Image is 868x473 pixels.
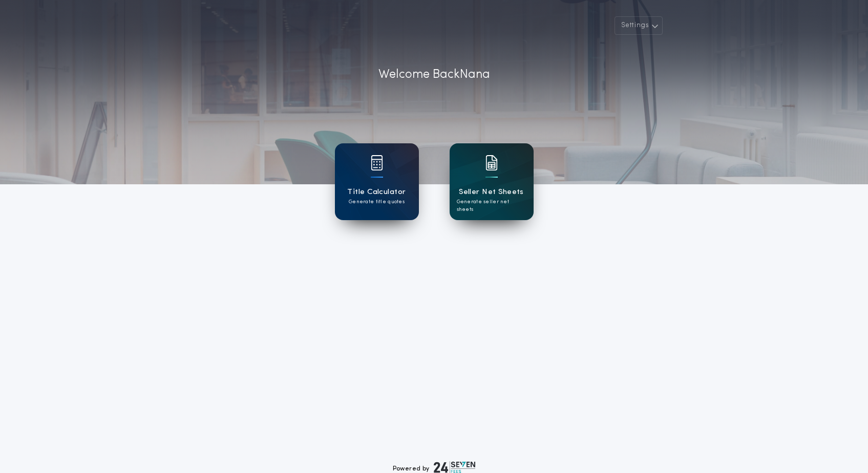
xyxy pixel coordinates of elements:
[349,198,405,206] p: Generate title quotes
[450,143,534,220] a: card iconSeller Net SheetsGenerate seller net sheets
[457,198,526,213] p: Generate seller net sheets
[485,155,498,170] img: card icon
[335,143,419,220] a: card iconTitle CalculatorGenerate title quotes
[347,186,406,198] h1: Title Calculator
[371,155,383,170] img: card icon
[378,66,490,84] p: Welcome Back Nana
[459,186,524,198] h1: Seller Net Sheets
[615,16,663,35] button: Settings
